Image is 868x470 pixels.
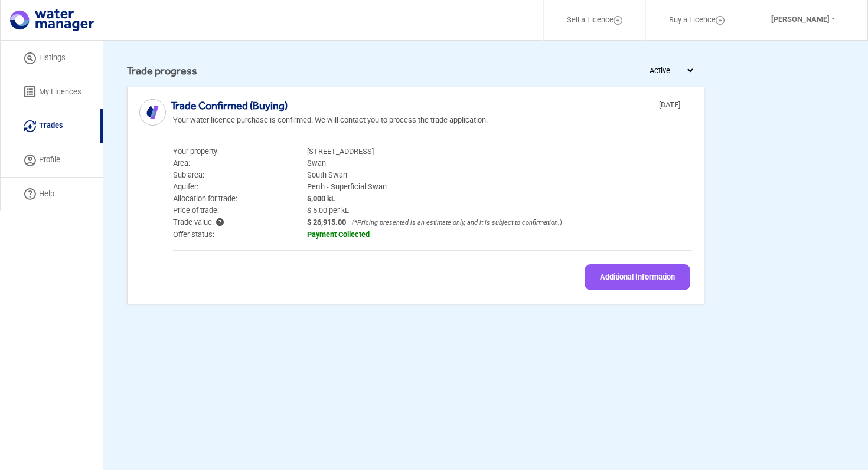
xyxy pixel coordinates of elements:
[164,193,298,205] p: Allocation for trade:
[352,219,562,226] i: (*Pricing presented is an estimate only, and it is subject to confirmation.)
[307,194,335,203] b: 5,000 kL
[654,6,740,34] a: Buy a Licence
[508,99,680,111] p: [DATE]
[139,99,166,126] img: icon%20white.svg
[24,120,36,132] img: trade icon
[716,16,725,25] img: Layer_1.svg
[298,157,701,169] span: Swan
[24,52,36,64] img: listing icon
[298,181,701,193] span: Perth - Superficial Swan
[164,181,298,193] p: Aquifer:
[632,65,696,76] select: select trade
[756,6,850,33] button: [PERSON_NAME]
[164,229,298,241] p: Offer status:
[171,99,497,112] h3: Trade Confirmed (Buying)
[24,155,36,166] img: Profile Icon
[585,264,690,291] button: Additional Information
[298,169,701,181] span: South Swan
[298,205,701,216] span: $ 5.00 per kL
[298,146,701,157] span: [STREET_ADDRESS]
[164,146,298,157] p: Your property:
[307,218,346,226] b: $ 26,915.00
[307,230,370,239] b: payment collected
[164,216,298,228] p: Trade value:
[552,6,638,34] a: Sell a Licence
[10,9,94,31] img: logo.svg
[614,16,622,25] img: Layer_1.svg
[24,188,36,200] img: help icon
[24,86,36,98] img: licenses icon
[164,157,298,169] p: Area:
[127,64,403,77] h6: Trade progress
[164,169,298,181] p: Sub area:
[164,205,298,216] p: Price of trade:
